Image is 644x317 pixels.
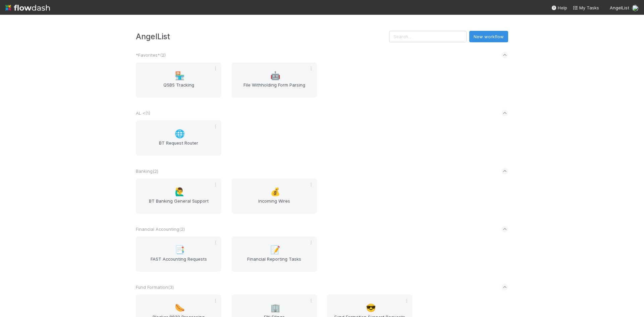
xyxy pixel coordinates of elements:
[469,31,508,42] button: New workflow
[139,140,219,153] span: BT Request Router
[610,5,629,10] span: AngelList
[136,168,158,174] span: Banking ( 2 )
[175,129,185,138] span: 🌐
[231,178,317,214] a: 💰Incoming Wires
[139,256,219,269] span: FAST Accounting Requests
[551,4,567,11] div: Help
[136,62,221,98] a: 🏪QSBS Tracking
[270,71,280,80] span: 🤖
[136,178,221,214] a: 🙋‍♂️BT Banking General Support
[136,110,150,116] span: AL < ( 1 )
[231,236,317,272] a: 📝Financial Reporting Tasks
[270,188,280,196] span: 💰
[175,246,185,254] span: 📑
[136,284,174,290] span: Fund Formation ( 3 )
[136,52,166,58] span: *Favorites* ( 2 )
[231,62,317,98] a: 🤖File Withholding Form Parsing
[366,304,376,312] span: 😎
[270,246,280,254] span: 📝
[139,198,219,211] span: BT Banking General Support
[175,304,185,312] span: 🌭
[632,5,639,11] img: avatar_e41e7ae5-e7d9-4d8d-9f56-31b0d7a2f4fd.png
[175,188,185,196] span: 🙋‍♂️
[136,226,185,232] span: Financial Accounting ( 2 )
[573,4,599,11] a: My Tasks
[573,5,599,10] span: My Tasks
[5,2,50,13] img: logo-inverted-e16ddd16eac7371096b0.svg
[136,120,221,156] a: 🌐BT Request Router
[136,32,389,41] h3: AngelList
[175,71,185,80] span: 🏪
[234,256,314,269] span: Financial Reporting Tasks
[234,198,314,211] span: Incoming Wires
[234,82,314,95] span: File Withholding Form Parsing
[139,82,219,95] span: QSBS Tracking
[389,31,467,42] input: Search...
[136,236,221,272] a: 📑FAST Accounting Requests
[270,304,280,312] span: 🏢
